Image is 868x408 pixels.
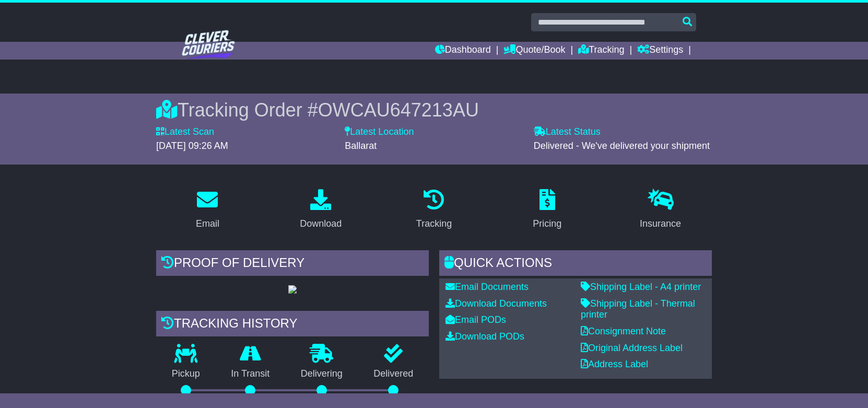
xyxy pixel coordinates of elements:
[640,217,681,231] div: Insurance
[445,282,529,292] a: Email Documents
[318,99,479,121] span: OWCAU647213AU
[345,126,414,138] label: Latest Location
[581,359,648,369] a: Address Label
[581,282,701,292] a: Shipping Label - A4 printer
[416,217,452,231] div: Tracking
[533,217,561,231] div: Pricing
[637,42,683,60] a: Settings
[345,141,377,151] span: Ballarat
[409,185,459,235] a: Tracking
[526,185,568,235] a: Pricing
[581,298,695,320] a: Shipping Label - Thermal printer
[196,217,219,231] div: Email
[300,217,342,231] div: Download
[445,331,524,342] a: Download PODs
[581,343,683,353] a: Original Address Label
[189,185,226,235] a: Email
[503,42,565,60] a: Quote/Book
[534,141,710,151] span: Delivered - We've delivered your shipment
[439,250,712,278] div: Quick Actions
[156,126,214,138] label: Latest Scan
[156,250,429,278] div: Proof of Delivery
[156,141,228,151] span: [DATE] 09:26 AM
[293,185,348,235] a: Download
[358,368,429,380] p: Delivered
[445,314,506,325] a: Email PODs
[156,99,712,121] div: Tracking Order #
[581,326,666,336] a: Consignment Note
[288,285,297,294] img: GetPodImage
[633,185,688,235] a: Insurance
[156,311,429,339] div: Tracking history
[156,368,216,380] p: Pickup
[445,298,547,309] a: Download Documents
[534,126,601,138] label: Latest Status
[435,42,491,60] a: Dashboard
[216,368,286,380] p: In Transit
[578,42,624,60] a: Tracking
[285,368,358,380] p: Delivering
